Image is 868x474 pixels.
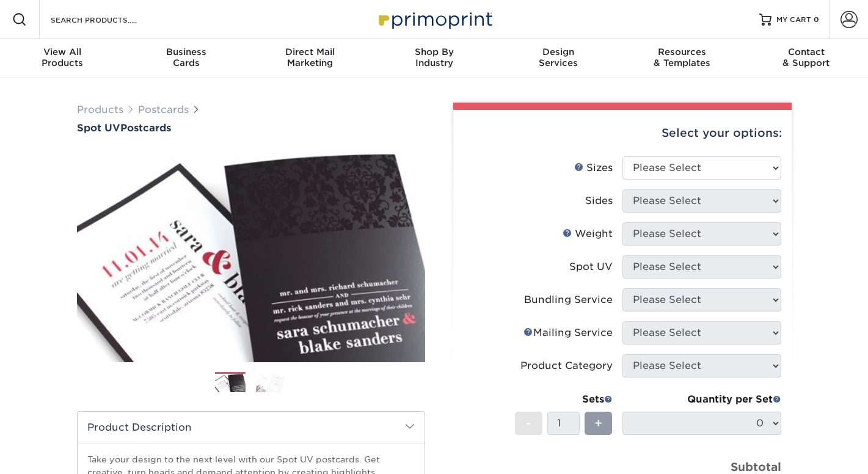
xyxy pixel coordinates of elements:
[776,15,811,25] span: MY CART
[744,39,868,78] a: Contact& Support
[594,414,602,432] span: +
[814,15,819,24] span: 0
[731,460,781,473] strong: Subtotal
[574,161,613,175] div: Sizes
[496,46,620,68] div: Services
[215,373,246,394] img: Postcards 01
[78,412,425,443] h2: Product Description
[744,46,868,68] div: & Support
[77,122,425,134] h1: Postcards
[463,110,782,156] div: Select your options:
[585,194,613,208] div: Sides
[372,39,496,78] a: Shop ByIndustry
[256,371,286,393] img: Postcards 02
[520,359,613,373] div: Product Category
[49,12,169,27] input: SEARCH PRODUCTS.....
[569,260,613,274] div: Spot UV
[372,46,496,68] div: Industry
[248,46,372,68] div: Marketing
[515,392,613,407] div: Sets
[77,122,425,134] a: Spot UVPostcards
[496,46,620,57] span: Design
[620,39,744,78] a: Resources& Templates
[526,414,531,432] span: -
[77,104,123,115] a: Products
[496,39,620,78] a: DesignServices
[372,46,496,57] span: Shop By
[248,46,372,57] span: Direct Mail
[744,46,868,57] span: Contact
[524,293,613,307] div: Bundling Service
[563,227,613,241] div: Weight
[124,46,248,57] span: Business
[620,46,744,57] span: Resources
[622,392,781,407] div: Quantity per Set
[124,39,248,78] a: BusinessCards
[620,46,744,68] div: & Templates
[77,135,425,376] img: Spot UV 01
[248,39,372,78] a: Direct MailMarketing
[77,122,120,134] span: Spot UV
[124,46,248,68] div: Cards
[138,104,189,115] a: Postcards
[373,6,495,32] img: Primoprint
[523,326,613,340] div: Mailing Service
